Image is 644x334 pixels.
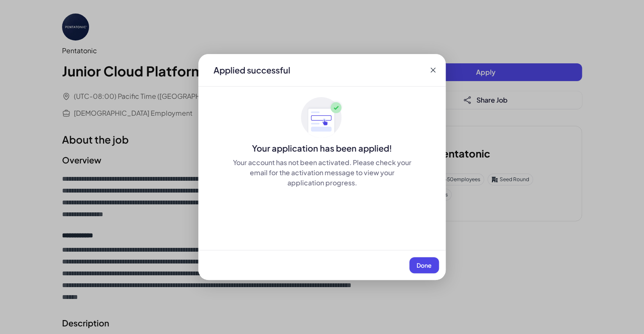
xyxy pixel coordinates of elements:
div: Your account has not been activated. Please check your email for the activation message to view y... [232,157,412,188]
img: ApplyedMaskGroup3.svg [301,97,343,139]
button: Done [409,257,439,273]
div: Your application has been applied! [198,142,446,154]
div: Applied successful [214,64,290,76]
span: Done [417,261,432,269]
